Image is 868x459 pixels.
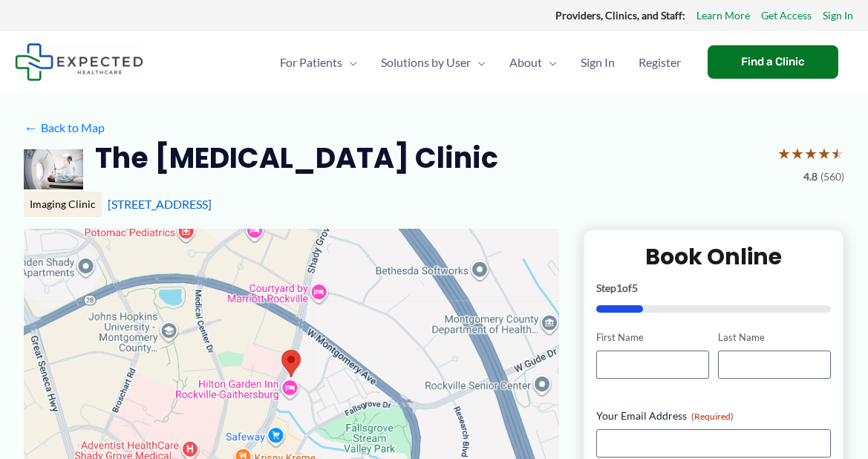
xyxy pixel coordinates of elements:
[24,117,105,139] a: ←Back to Map
[823,6,853,25] a: Sign In
[569,36,627,88] a: Sign In
[342,36,357,88] span: Menu Toggle
[596,331,709,345] label: First Name
[718,331,831,345] label: Last Name
[555,9,685,22] strong: Providers, Clinics, and Staff:
[691,411,734,422] span: (Required)
[596,242,831,271] h2: Book Online
[381,36,471,88] span: Solutions by User
[616,281,622,294] span: 1
[95,140,498,176] h2: The [MEDICAL_DATA] Clinic
[24,120,38,134] span: ←
[596,283,831,293] p: Step of
[761,6,812,25] a: Get Access
[497,36,569,88] a: AboutMenu Toggle
[627,36,693,88] a: Register
[15,43,143,81] img: Expected Healthcare Logo - side, dark font, small
[268,36,369,88] a: For PatientsMenu Toggle
[804,140,818,167] span: ★
[696,6,750,25] a: Learn More
[268,36,693,88] nav: Primary Site Navigation
[777,140,791,167] span: ★
[708,45,838,79] a: Find a Clinic
[632,281,638,294] span: 5
[471,36,486,88] span: Menu Toggle
[542,36,557,88] span: Menu Toggle
[24,192,102,217] div: Imaging Clinic
[791,140,804,167] span: ★
[831,140,844,167] span: ★
[803,167,818,186] span: 4.8
[820,167,844,186] span: (560)
[639,36,681,88] span: Register
[581,36,615,88] span: Sign In
[369,36,497,88] a: Solutions by UserMenu Toggle
[818,140,831,167] span: ★
[108,197,212,211] a: [STREET_ADDRESS]
[596,408,831,423] label: Your Email Address
[509,36,542,88] span: About
[280,36,342,88] span: For Patients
